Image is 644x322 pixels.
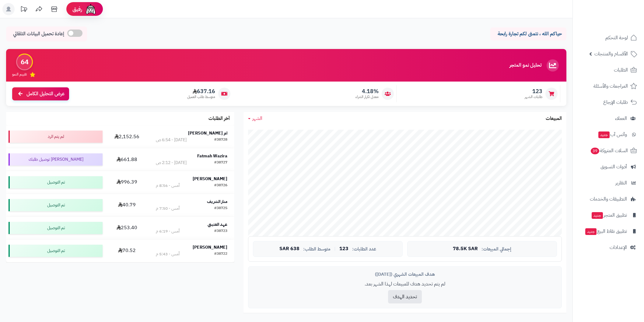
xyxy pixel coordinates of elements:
span: طلبات الإرجاع [603,98,628,107]
a: التقارير [576,176,640,190]
div: #38725 [214,205,227,212]
span: طلبات الشهر [525,94,542,100]
span: الأقسام والمنتجات [594,50,628,58]
a: لوحة التحكم [576,30,640,45]
strong: Fatmah Wazira [197,153,227,159]
span: 39 [591,148,599,154]
h3: تحليل نمو المتجر [509,63,541,68]
span: أدوات التسويق [600,163,627,171]
img: ai-face.png [85,3,97,15]
td: 661.88 [105,148,149,171]
div: #38727 [214,160,227,166]
span: 78.5K SAR [453,246,478,252]
span: معدل تكرار الشراء [355,94,379,100]
a: المراجعات والأسئلة [576,79,640,93]
div: #38723 [214,228,227,234]
span: تقييم النمو [12,72,27,77]
a: الإعدادات [576,240,640,255]
span: السلات المتروكة [590,146,628,155]
a: التطبيقات والخدمات [576,192,640,206]
span: إجمالي المبيعات: [481,247,511,252]
td: 253.40 [105,217,149,239]
p: لم يتم تحديد هدف للمبيعات لهذا الشهر بعد. [253,281,557,288]
span: | [334,247,336,251]
span: تطبيق المتجر [591,211,627,219]
td: 2,152.56 [105,125,149,148]
div: تم التوصيل [9,176,103,188]
span: لوحة التحكم [605,33,628,42]
div: #38722 [214,251,227,257]
div: [DATE] - 2:12 ص [156,160,187,166]
div: [PERSON_NAME] توصيل طلبك [9,153,103,166]
div: #38726 [214,183,227,189]
button: تحديد الهدف [388,290,422,303]
a: الطلبات [576,63,640,77]
a: السلات المتروكة39 [576,143,640,158]
span: العملاء [615,114,627,123]
a: طلبات الإرجاع [576,95,640,110]
span: 4.18% [355,88,379,95]
span: متوسط طلب العميل [187,94,215,100]
div: تم التوصيل [9,222,103,234]
td: 40.79 [105,194,149,216]
h3: المبيعات [546,116,562,121]
span: إعادة تحميل البيانات التلقائي [13,30,64,37]
a: العملاء [576,111,640,126]
div: [DATE] - 6:54 ص [156,137,187,143]
a: تطبيق المتجرجديد [576,208,640,222]
span: 123 [525,88,542,95]
a: أدوات التسويق [576,159,640,174]
h3: آخر الطلبات [208,116,230,121]
span: 637.16 [187,88,215,95]
div: لم يتم الرد [9,131,103,143]
strong: [PERSON_NAME] [193,244,227,250]
strong: منار الشريف [207,198,227,205]
div: أمس - 5:43 م [156,251,180,257]
span: التقارير [615,179,627,187]
td: 996.39 [105,171,149,194]
span: 638 SAR [279,246,299,252]
span: جديد [592,212,603,219]
span: الشهر [252,115,262,122]
span: الإعدادات [610,243,627,252]
span: تطبيق نقاط البيع [585,227,627,236]
a: تحديثات المنصة [16,3,31,17]
div: #38728 [214,137,227,143]
div: هدف المبيعات الشهري ([DATE]) [253,271,557,278]
div: تم التوصيل [9,245,103,257]
div: تم التوصيل [9,199,103,211]
td: 70.52 [105,240,149,262]
strong: [PERSON_NAME] [193,176,227,182]
span: جديد [585,228,597,235]
p: حياكم الله ، نتمنى لكم تجارة رابحة [495,30,562,37]
strong: عهد العتيبي [208,221,227,228]
span: الطلبات [614,66,628,74]
div: أمس - 8:56 م [156,183,180,189]
span: عرض التحليل الكامل [26,90,65,97]
a: وآتس آبجديد [576,127,640,142]
span: جديد [598,131,610,138]
span: متوسط الطلب: [303,247,331,252]
span: التطبيقات والخدمات [590,195,627,203]
a: تطبيق نقاط البيعجديد [576,224,640,239]
div: أمس - 6:19 م [156,228,180,234]
span: رفيق [72,5,82,13]
a: عرض التحليل الكامل [12,87,69,100]
span: عدد الطلبات: [352,247,376,252]
strong: ام [PERSON_NAME] [188,130,227,136]
span: 123 [339,246,348,252]
a: الشهر [248,115,262,122]
span: المراجعات والأسئلة [593,82,628,90]
span: وآتس آب [598,130,627,139]
div: أمس - 7:50 م [156,205,180,212]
